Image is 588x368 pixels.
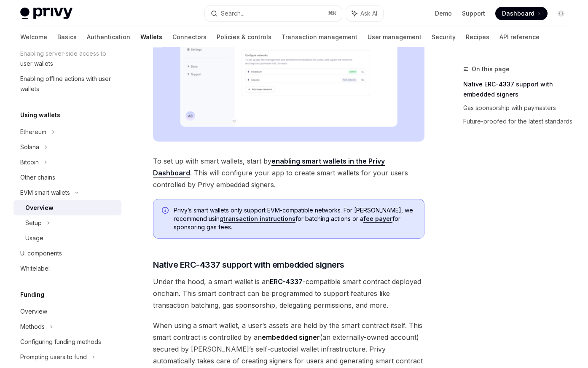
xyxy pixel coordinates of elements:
[20,306,47,317] div: Overview
[262,333,320,341] strong: embedded signer
[20,172,55,183] div: Other chains
[174,206,416,231] span: Privy’s smart wallets only support EVM-compatible networks. For [PERSON_NAME], we recommend using...
[13,334,121,349] a: Configuring funding methods
[13,246,121,261] a: UI components
[463,115,575,128] a: Future-proofed for the latest standards
[140,27,162,47] a: Wallets
[20,157,39,167] div: Bitcoin
[153,155,424,191] span: To set up with smart wallets, start by . This will configure your app to create smart wallets for...
[13,261,121,276] a: Whitelabel
[13,200,121,215] a: Overview
[221,8,244,19] div: Search...
[57,27,77,47] a: Basics
[328,10,337,17] span: ⌘ K
[13,170,121,185] a: Other chains
[172,27,207,47] a: Connectors
[20,352,87,362] div: Prompting users to fund
[282,27,357,47] a: Transaction management
[360,9,377,18] span: Ask AI
[472,64,510,74] span: On this page
[554,7,568,20] button: Toggle dark mode
[162,207,170,215] svg: Info
[223,215,295,223] a: transaction instructions
[25,218,42,228] div: Setup
[20,263,50,274] div: Whitelabel
[346,6,383,21] button: Ask AI
[217,27,271,47] a: Policies & controls
[20,74,116,94] div: Enabling offline actions with user wallets
[20,8,72,19] img: light logo
[463,101,575,115] a: Gas sponsorship with paymasters
[153,276,424,311] span: Under the hood, a smart wallet is an -compatible smart contract deployed onchain. This smart cont...
[20,290,44,300] h5: Funding
[20,188,70,198] div: EVM smart wallets
[270,277,303,286] a: ERC-4337
[25,233,43,243] div: Usage
[20,337,101,347] div: Configuring funding methods
[502,9,534,18] span: Dashboard
[20,110,60,120] h5: Using wallets
[13,71,121,97] a: Enabling offline actions with user wallets
[435,9,452,18] a: Demo
[368,27,422,47] a: User management
[495,7,548,20] a: Dashboard
[466,27,489,47] a: Recipes
[20,322,45,332] div: Methods
[20,248,62,258] div: UI components
[25,203,54,213] div: Overview
[205,6,341,21] button: Search...⌘K
[462,9,485,18] a: Support
[499,27,540,47] a: API reference
[13,304,121,319] a: Overview
[153,157,385,177] a: enabling smart wallets in the Privy Dashboard
[432,27,456,47] a: Security
[463,78,575,101] a: Native ERC-4337 support with embedded signers
[20,27,47,47] a: Welcome
[20,142,39,152] div: Solana
[13,231,121,246] a: Usage
[87,27,130,47] a: Authentication
[20,127,46,137] div: Ethereum
[363,215,392,223] a: fee payer
[153,259,344,271] span: Native ERC-4337 support with embedded signers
